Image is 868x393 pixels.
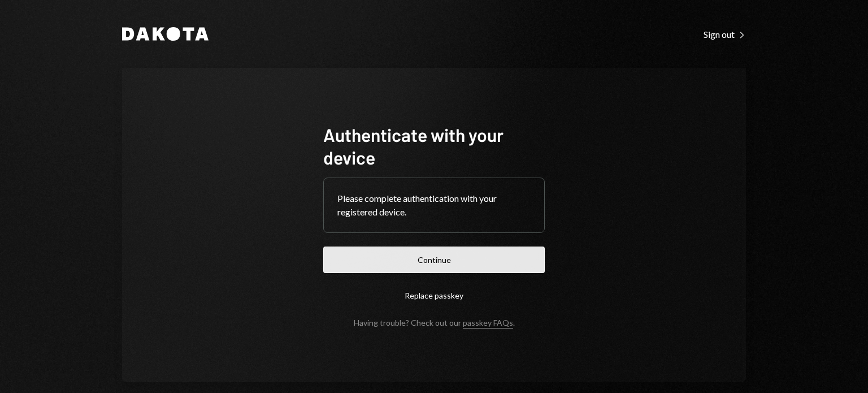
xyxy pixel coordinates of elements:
h1: Authenticate with your device [323,123,545,169]
button: Continue [323,247,545,273]
a: passkey FAQs [463,318,513,329]
div: Please complete authentication with your registered device. [337,192,531,219]
button: Replace passkey [323,282,545,309]
div: Having trouble? Check out our . [354,318,515,327]
a: Sign out [704,28,746,40]
div: Sign out [704,29,746,40]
